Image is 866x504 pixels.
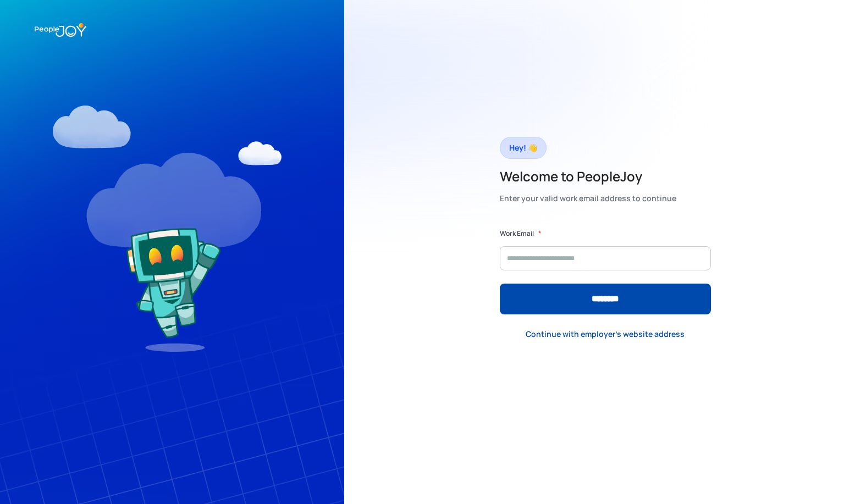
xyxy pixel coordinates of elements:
[500,228,711,314] form: Form
[509,140,537,156] div: Hey! 👋
[500,228,534,239] label: Work Email
[517,323,693,345] a: Continue with employer's website address
[500,191,676,206] div: Enter your valid work email address to continue
[500,168,676,185] h2: Welcome to PeopleJoy
[526,329,685,340] div: Continue with employer's website address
